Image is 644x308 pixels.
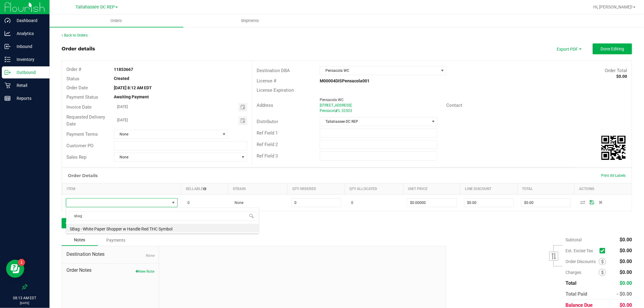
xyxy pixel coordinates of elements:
[257,87,294,93] span: License Expiration
[446,103,462,108] span: Contact
[257,103,273,108] span: Address
[18,259,25,266] iframe: Resource center unread badge
[517,183,575,195] th: Total
[550,43,587,54] li: Export PDF
[5,69,11,75] inline-svg: Outbound
[5,43,11,49] inline-svg: Inbound
[403,183,460,195] th: Unit Price
[601,173,626,178] span: Print All Labels
[62,33,88,37] a: Back to Orders
[66,251,154,258] span: Destination Notes
[11,69,47,76] p: Outbound
[239,103,247,111] span: Toggle calendar
[257,68,290,73] span: Destination DBA
[98,235,134,246] div: Payments
[103,18,130,24] span: Orders
[587,200,596,204] span: Save Order Detail
[320,78,370,83] strong: M00004DISPensacola001
[601,136,626,160] qrcode: 11853667
[605,68,627,73] span: Order Total
[620,302,632,308] span: $0.00
[22,284,28,290] label: Pin the sidebar to full width on large screens
[460,183,517,195] th: Line Discount
[5,30,11,37] inline-svg: Analytics
[6,260,24,278] iframe: Resource center
[288,183,345,195] th: Qty Ordered
[11,43,47,50] p: Inbound
[66,267,154,274] span: Order Notes
[566,280,576,286] span: Total
[228,183,288,195] th: Strain
[5,17,11,24] inline-svg: Dashboard
[601,46,624,51] span: Done Editing
[620,259,632,264] span: $0.00
[75,5,115,10] span: Tallahassee DC REP
[593,43,632,54] button: Done Editing
[464,198,514,207] input: 0
[566,259,599,264] span: Order Discounts
[66,114,105,127] span: Requested Delivery Date
[596,200,605,204] span: Delete Order Detail
[407,198,456,207] input: 0
[11,95,47,102] p: Reports
[114,85,152,90] strong: [DATE] 8:12 AM EDT
[5,95,11,101] inline-svg: Reports
[114,67,133,72] strong: 11853667
[68,173,98,178] h1: Order Details
[601,136,626,160] img: Scan me!
[62,218,102,228] button: Add New Detail
[620,248,632,253] span: $0.00
[320,109,337,113] span: Pensacola
[620,280,632,286] span: $0.00
[62,183,181,195] th: Item
[66,76,79,81] span: Status
[566,248,597,253] span: Est. Excise Tax
[341,109,352,113] span: 32503
[3,295,47,301] p: 08:13 AM EDT
[66,104,91,110] span: Invoice Date
[566,237,582,242] span: Subtotal
[66,67,81,72] span: Order #
[600,247,608,255] span: Calculate excise tax
[292,198,341,207] input: 0
[239,116,247,125] span: Toggle calendar
[320,98,344,102] span: Pensacola WC
[114,76,129,81] strong: Created
[257,119,278,124] span: Distributor
[11,56,47,63] p: Inventory
[566,291,587,297] span: Total Paid
[5,82,11,88] inline-svg: Retail
[5,56,11,62] inline-svg: Inventory
[232,201,244,205] span: None
[11,30,47,37] p: Analytics
[345,183,403,195] th: Qty Allocated
[62,45,95,52] div: Order details
[66,132,98,137] span: Payment Terms
[620,237,632,243] span: $0.00
[566,302,593,308] span: Balance Due
[66,143,93,148] span: Customer PO
[181,183,228,195] th: Sellable
[62,234,98,246] div: Notes
[136,269,154,274] button: New Note
[566,270,599,275] span: Charges
[146,253,154,258] span: None
[348,201,354,205] span: 0
[257,78,276,84] span: License #
[336,109,340,113] span: FL
[620,269,632,275] span: $0.00
[114,153,239,161] span: None
[616,74,627,79] strong: $0.00
[114,94,149,99] strong: Awaiting Payment
[257,153,278,159] span: Ref Field 3
[11,17,47,24] p: Dashboard
[320,66,439,75] span: Pensacola WC
[257,142,278,147] span: Ref Field 2
[320,103,351,107] span: [STREET_ADDRESS]
[66,154,86,160] span: Sales Rep
[320,117,429,126] span: Tallahassee DC REP
[257,130,278,136] span: Ref Field 1
[66,94,98,100] span: Payment Status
